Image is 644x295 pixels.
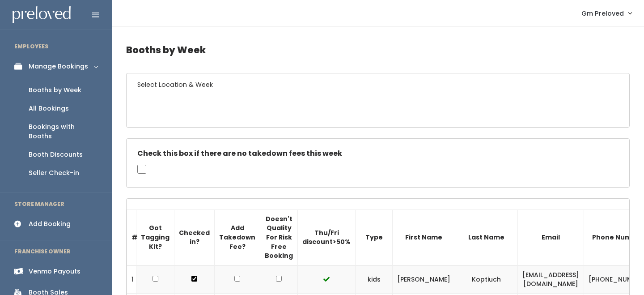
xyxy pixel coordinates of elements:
[260,209,298,265] th: Doesn't Quality For Risk Free Booking
[29,122,97,141] div: Bookings with Booths
[127,265,136,294] td: 1
[13,6,71,24] img: preloved logo
[29,219,71,229] div: Add Booking
[126,38,630,62] h4: Booths by Week
[393,265,455,294] td: [PERSON_NAME]
[136,209,174,265] th: Got Tagging Kit?
[174,209,215,265] th: Checked in?
[29,104,69,113] div: All Bookings
[518,265,584,294] td: [EMAIL_ADDRESS][DOMAIN_NAME]
[29,62,88,71] div: Manage Bookings
[29,168,79,178] div: Seller Check-in
[455,265,518,294] td: Koptiuch
[356,265,393,294] td: kids
[356,209,393,265] th: Type
[29,86,81,95] div: Booths by Week
[29,150,83,159] div: Booth Discounts
[455,209,518,265] th: Last Name
[518,209,584,265] th: Email
[127,209,136,265] th: #
[581,9,624,18] span: Gm Preloved
[298,209,356,265] th: Thu/Fri discount>50%
[137,150,619,158] h5: Check this box if there are no takedown fees this week
[29,267,80,276] div: Venmo Payouts
[127,73,629,96] h6: Select Location & Week
[572,4,640,23] a: Gm Preloved
[393,209,455,265] th: First Name
[215,209,260,265] th: Add Takedown Fee?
